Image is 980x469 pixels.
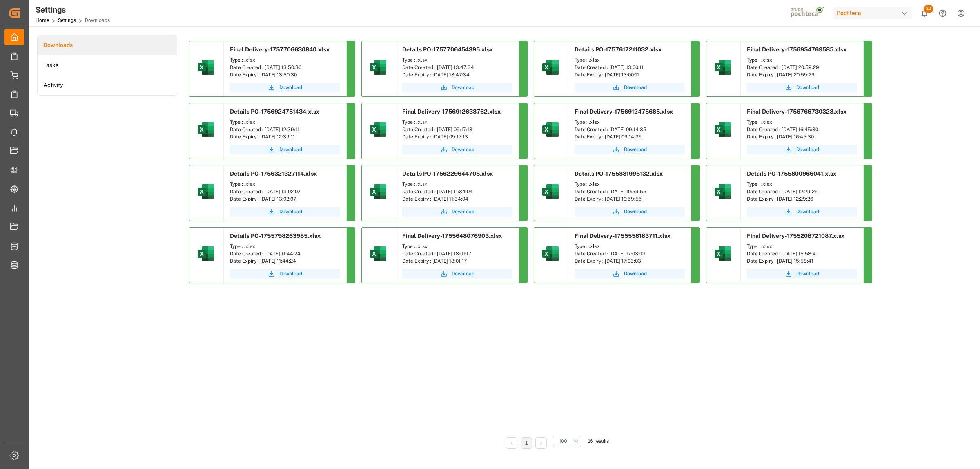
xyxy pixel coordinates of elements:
[452,208,474,215] span: Download
[624,270,647,277] span: Download
[230,108,319,115] span: Details PO-1756924751434.xlsx
[525,440,528,446] a: 1
[368,120,388,139] img: microsoft-excel-2019--v1.png
[575,56,685,64] div: Type : .xlsx
[368,244,388,264] img: microsoft-excel-2019--v1.png
[38,75,177,95] li: Activity
[230,243,340,250] div: Type : .xlsx
[196,58,216,77] img: microsoft-excel-2019--v1.png
[747,64,857,71] div: Date Created : [DATE] 20:59:29
[230,126,340,133] div: Date Created : [DATE] 12:39:11
[230,64,340,71] div: Date Created : [DATE] 13:50:30
[402,232,502,239] span: Final Delivery-1755648076903.xlsx
[588,438,609,444] span: 16 results
[230,250,340,257] div: Date Created : [DATE] 11:44:24
[541,120,560,139] img: microsoft-excel-2019--v1.png
[452,146,474,153] span: Download
[747,118,857,126] div: Type : .xlsx
[230,118,340,126] div: Type : .xlsx
[230,232,321,239] span: Details PO-1755798263985.xlsx
[575,145,685,154] button: Download
[279,84,302,91] span: Download
[575,243,685,250] div: Type : .xlsx
[230,170,317,177] span: Details PO-1756321327114.xlsx
[368,182,388,201] img: microsoft-excel-2019--v1.png
[230,83,340,92] button: Download
[535,437,547,449] li: Next Page
[402,195,512,203] div: Date Expiry : [DATE] 11:34:04
[833,5,915,21] button: Pochteca
[915,4,933,22] button: show 22 new notifications
[38,35,177,55] a: Downloads
[713,58,733,77] img: microsoft-excel-2019--v1.png
[747,126,857,133] div: Date Created : [DATE] 16:45:30
[230,269,340,279] button: Download
[58,18,76,23] a: Settings
[796,84,819,91] span: Download
[575,181,685,188] div: Type : .xlsx
[747,83,857,92] a: Download
[402,188,512,195] div: Date Created : [DATE] 11:34:04
[230,133,340,141] div: Date Expiry : [DATE] 12:39:11
[279,208,302,215] span: Download
[713,120,733,139] img: microsoft-excel-2019--v1.png
[402,118,512,126] div: Type : .xlsx
[747,188,857,195] div: Date Created : [DATE] 12:29:26
[796,208,819,215] span: Download
[747,269,857,279] button: Download
[402,243,512,250] div: Type : .xlsx
[230,181,340,188] div: Type : .xlsx
[402,83,512,92] button: Download
[575,207,685,217] button: Download
[230,257,340,265] div: Date Expiry : [DATE] 11:44:24
[624,146,647,153] span: Download
[541,58,560,77] img: microsoft-excel-2019--v1.png
[575,170,663,177] span: Details PO-1755881995132.xlsx
[747,232,844,239] span: Final Delivery-1755208721087.xlsx
[747,46,846,53] span: Final Delivery-1756954769585.xlsx
[541,182,560,201] img: microsoft-excel-2019--v1.png
[36,4,110,16] div: Settings
[747,243,857,250] div: Type : .xlsx
[279,270,302,277] span: Download
[575,195,685,203] div: Date Expiry : [DATE] 10:59:55
[230,71,340,78] div: Date Expiry : [DATE] 13:50:30
[230,46,330,53] span: Final Delivery-1757706630840.xlsx
[402,269,512,279] button: Download
[796,270,819,277] span: Download
[196,182,216,201] img: microsoft-excel-2019--v1.png
[230,188,340,195] div: Date Created : [DATE] 13:02:07
[747,145,857,154] button: Download
[38,55,177,75] a: Tasks
[230,145,340,154] button: Download
[575,108,673,115] span: Final Delivery-1756912475685.xlsx
[747,195,857,203] div: Date Expiry : [DATE] 12:29:26
[575,188,685,195] div: Date Created : [DATE] 10:59:55
[575,257,685,265] div: Date Expiry : [DATE] 17:03:03
[747,181,857,188] div: Type : .xlsx
[402,181,512,188] div: Type : .xlsx
[575,71,685,78] div: Date Expiry : [DATE] 13:00:11
[575,269,685,279] button: Download
[452,84,474,91] span: Download
[713,244,733,264] img: microsoft-excel-2019--v1.png
[788,6,828,20] img: pochtecaImg.jpg_1689854062.jpg
[575,83,685,92] button: Download
[230,207,340,217] button: Download
[402,207,512,217] button: Download
[402,126,512,133] div: Date Created : [DATE] 09:17:13
[624,208,647,215] span: Download
[36,18,49,23] a: Home
[402,64,512,71] div: Date Created : [DATE] 13:47:34
[402,71,512,78] div: Date Expiry : [DATE] 13:47:34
